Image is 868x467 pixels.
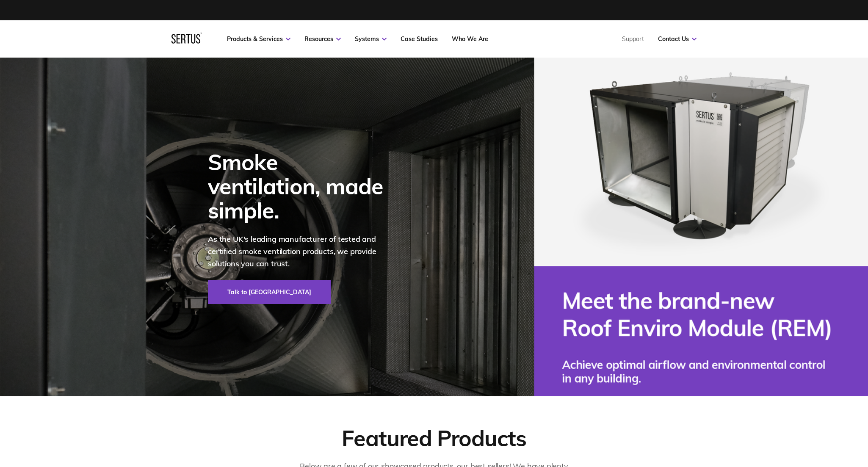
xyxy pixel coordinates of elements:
[401,35,438,43] a: Case Studies
[208,233,394,270] p: As the UK's leading manufacturer of tested and certified smoke ventilation products, we provide s...
[658,35,697,43] a: Contact Us
[208,280,331,304] a: Talk to [GEOGRAPHIC_DATA]
[342,424,526,452] div: Featured Products
[208,150,394,223] div: Smoke ventilation, made simple.
[452,35,488,43] a: Who We Are
[355,35,387,43] a: Systems
[622,35,644,43] a: Support
[227,35,290,43] a: Products & Services
[304,35,341,43] a: Resources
